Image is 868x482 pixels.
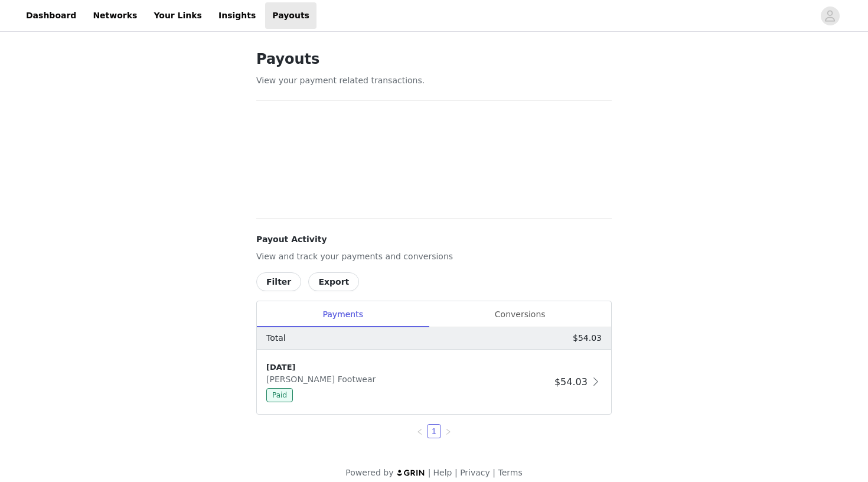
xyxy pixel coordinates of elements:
[573,332,602,344] p: $54.03
[455,468,458,477] span: |
[345,468,393,477] span: Powered by
[416,428,423,435] i: icon: left
[266,388,293,402] span: Paid
[86,2,144,29] a: Networks
[427,424,441,438] li: 1
[396,469,426,477] img: logo
[19,2,83,29] a: Dashboard
[265,2,316,29] a: Payouts
[445,428,452,435] i: icon: right
[492,468,495,477] span: |
[498,468,522,477] a: Terms
[256,250,612,263] p: View and track your payments and conversions
[308,272,359,291] button: Export
[256,74,612,87] p: View your payment related transactions.
[460,468,490,477] a: Privacy
[554,376,588,387] span: $54.03
[211,2,263,29] a: Insights
[429,301,611,328] div: Conversions
[441,424,455,438] li: Next Page
[256,48,612,70] h1: Payouts
[256,272,301,291] button: Filter
[428,468,431,477] span: |
[413,424,427,438] li: Previous Page
[146,2,209,29] a: Your Links
[256,233,612,246] h4: Payout Activity
[824,6,836,25] div: avatar
[266,332,286,344] p: Total
[433,468,452,477] a: Help
[257,301,429,328] div: Payments
[257,350,611,414] div: clickable-list-item
[428,425,440,438] a: 1
[266,361,550,373] div: [DATE]
[266,374,380,384] span: [PERSON_NAME] Footwear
